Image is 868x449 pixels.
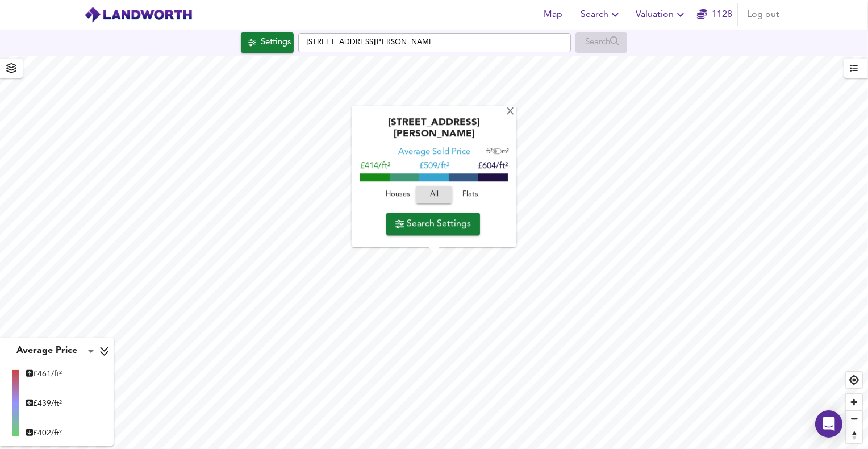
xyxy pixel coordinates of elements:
div: Enable a Source before running a Search [575,32,627,53]
button: Flats [452,186,489,204]
div: Settings [261,35,291,50]
button: Valuation [631,3,692,26]
span: m² [502,149,509,155]
div: X [506,107,515,118]
button: Search [576,3,627,26]
span: Search Settings [395,216,471,232]
div: £ 439/ft² [26,398,62,409]
button: Map [535,3,571,26]
div: £ 402/ft² [26,427,62,439]
button: Log out [742,3,784,26]
img: logo [84,6,193,23]
button: Settings [241,32,294,53]
button: 1128 [696,3,733,26]
span: All [422,189,446,202]
span: £414/ft² [360,163,390,171]
button: Zoom in [846,394,862,410]
button: Zoom out [846,410,862,427]
span: Zoom out [846,411,862,427]
span: ft² [486,149,493,155]
button: Houses [379,186,416,204]
button: Reset bearing to north [846,427,862,443]
span: Flats [455,189,486,202]
div: £ 461/ft² [26,368,62,380]
span: £604/ft² [478,163,508,171]
button: Search Settings [386,213,480,235]
span: Map [540,7,567,23]
div: Average Price [10,342,98,360]
span: Search [581,7,622,23]
a: 1128 [697,7,732,23]
button: All [416,186,452,204]
span: Houses [382,189,413,202]
div: Open Intercom Messenger [815,410,842,438]
div: [STREET_ADDRESS][PERSON_NAME] [357,118,511,147]
span: £ 509/ft² [419,163,449,171]
div: Click to configure Search Settings [241,32,294,53]
div: Average Sold Price [398,147,470,159]
button: Find my location [846,372,862,388]
input: Enter a location... [298,33,571,52]
span: Log out [747,7,779,23]
span: Valuation [636,7,687,23]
